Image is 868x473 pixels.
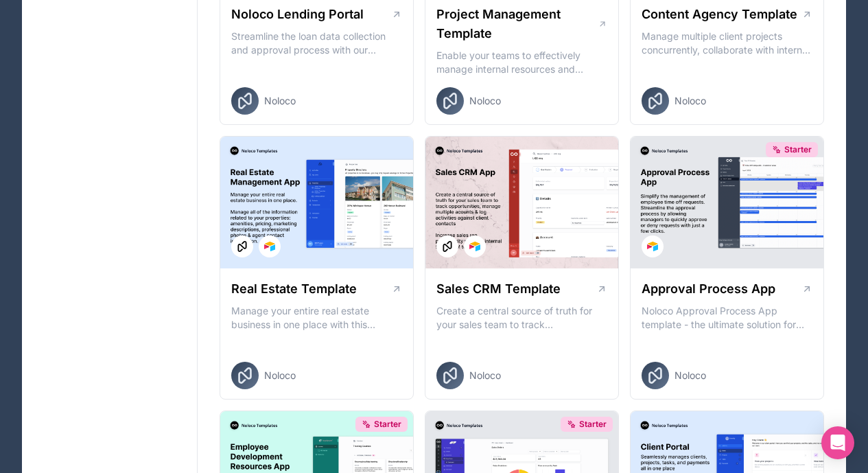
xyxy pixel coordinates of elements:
[436,5,598,43] h1: Project Management Template
[264,241,275,252] img: Airtable Logo
[469,94,501,108] span: Noloco
[436,49,607,76] p: Enable your teams to effectively manage internal resources and execute client projects on time.
[436,279,561,299] h1: Sales CRM Template
[821,426,854,459] div: Open Intercom Messenger
[675,94,706,108] span: Noloco
[374,419,401,430] span: Starter
[469,241,480,252] img: Airtable Logo
[642,30,812,57] p: Manage multiple client projects concurrently, collaborate with internal and external stakeholders...
[647,241,658,252] img: Airtable Logo
[231,5,364,24] h1: Noloco Lending Portal
[231,30,402,57] p: Streamline the loan data collection and approval process with our Lending Portal template.
[231,304,402,332] p: Manage your entire real estate business in one place with this comprehensive real estate transact...
[436,304,607,332] p: Create a central source of truth for your sales team to track opportunities, manage multiple acco...
[642,279,775,299] h1: Approval Process App
[264,369,296,382] span: Noloco
[675,369,706,382] span: Noloco
[264,94,296,108] span: Noloco
[784,144,812,155] span: Starter
[469,369,501,382] span: Noloco
[231,279,357,299] h1: Real Estate Template
[579,419,607,430] span: Starter
[642,5,797,24] h1: Content Agency Template
[642,304,812,332] p: Noloco Approval Process App template - the ultimate solution for managing your employee's time of...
